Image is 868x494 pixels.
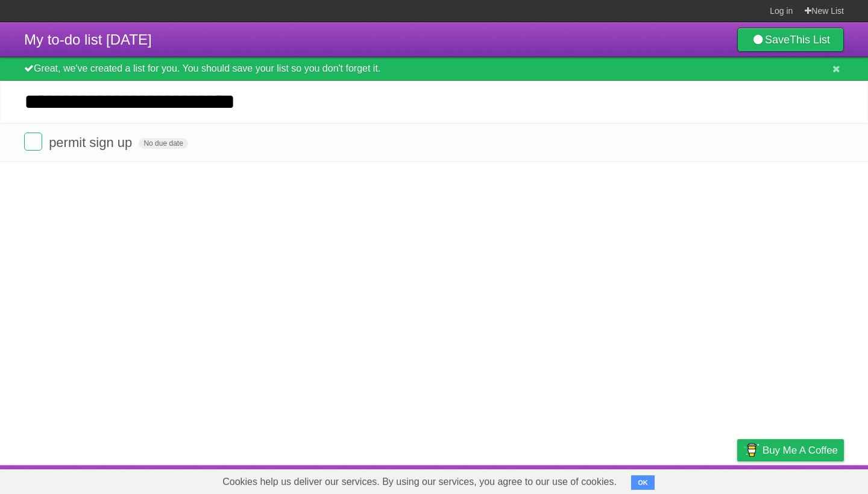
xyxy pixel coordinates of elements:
label: Done [24,133,42,151]
b: This List [790,34,830,46]
img: Buy me a coffee [743,440,759,460]
a: Privacy [722,468,753,491]
span: Cookies help us deliver our services. By using our services, you agree to our use of cookies. [210,470,629,494]
a: Buy me a coffee [737,439,844,461]
button: OK [631,475,655,490]
a: SaveThis List [737,28,844,52]
a: Terms [681,468,707,491]
span: My to-do list [DATE] [24,31,152,48]
a: About [577,468,602,491]
span: No due date [139,138,187,149]
a: Developers [617,468,665,491]
a: Suggest a feature [768,468,844,491]
span: Buy me a coffee [763,440,838,461]
span: permit sign up [49,135,135,150]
